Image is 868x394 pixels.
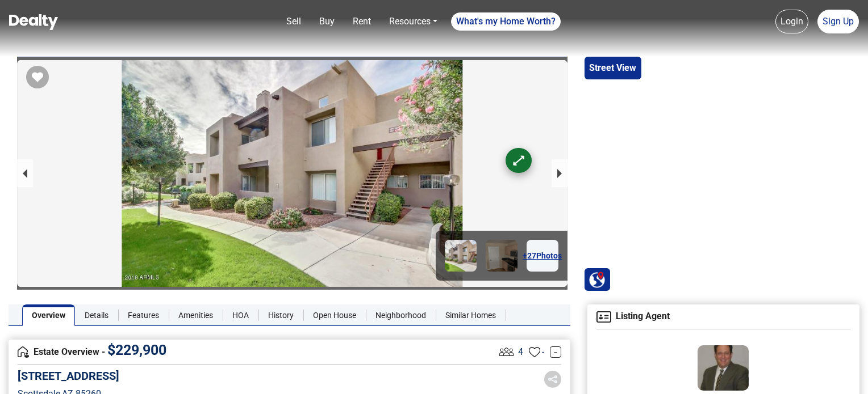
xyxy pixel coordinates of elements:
[169,304,223,326] a: Amenities
[518,345,523,359] span: 4
[366,304,436,326] a: Neighborhood
[18,369,119,383] h5: [STREET_ADDRESS]
[22,304,75,326] a: Overview
[385,10,442,33] a: Resources
[508,150,529,171] div: ⟷
[817,10,859,33] a: Sign Up
[451,12,561,31] a: What's my Home Worth?
[596,311,611,323] img: Agent
[223,304,258,326] a: HOA
[348,10,375,33] a: Rent
[118,304,169,326] a: Features
[527,240,558,272] a: +27Photos
[496,342,516,362] img: Listing View
[486,240,518,272] img: Image
[698,345,749,391] img: Agent
[445,240,477,272] img: Image
[282,10,306,33] a: Sell
[589,271,606,288] img: Search Homes at Dealty
[542,345,544,359] span: -
[596,311,850,323] h4: Listing Agent
[552,159,567,187] button: next slide / item
[315,10,339,33] a: Buy
[9,14,58,30] img: Dealty - Buy, Sell & Rent Homes
[775,10,808,33] a: Login
[17,159,33,187] button: previous slide / item
[18,346,496,358] h4: Estate Overview -
[258,304,303,326] a: History
[585,57,641,79] button: Street View
[18,346,29,358] img: Overview
[75,304,118,326] a: Details
[529,346,540,358] img: Favourites
[550,346,561,358] a: -
[107,342,166,358] span: $ 229,900
[303,304,366,326] a: Open House
[436,304,506,326] a: Similar Homes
